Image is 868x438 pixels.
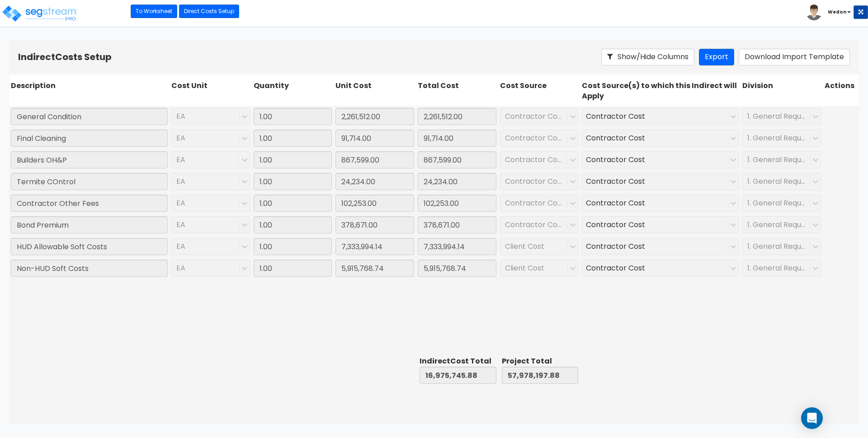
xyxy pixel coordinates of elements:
div: Description [9,79,170,103]
a: To Worksheet [131,5,177,18]
button: Show/Hide Columns [601,49,694,65]
div: Indirect Cost Total [420,356,496,367]
div: Cost Source(s) to which this Indirect will Apply [580,79,741,103]
a: Direct Costs Setup [179,5,239,18]
div: Quantity [252,79,334,103]
div: Open Intercom Messenger [801,407,823,429]
div: Division [741,79,823,103]
b: Indirect Costs Setup [18,51,112,63]
b: Wedon [828,9,846,15]
img: avatar.png [806,5,822,20]
div: Cost Source [498,79,580,103]
button: Export [699,49,734,65]
div: Total Cost [416,79,498,103]
div: Unit Cost [334,79,416,103]
div: Actions [823,79,859,103]
button: Download Import Template [739,49,850,65]
div: Project Total [502,356,579,367]
div: Cost Unit [170,79,252,103]
img: logo_pro_r.png [1,5,78,23]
